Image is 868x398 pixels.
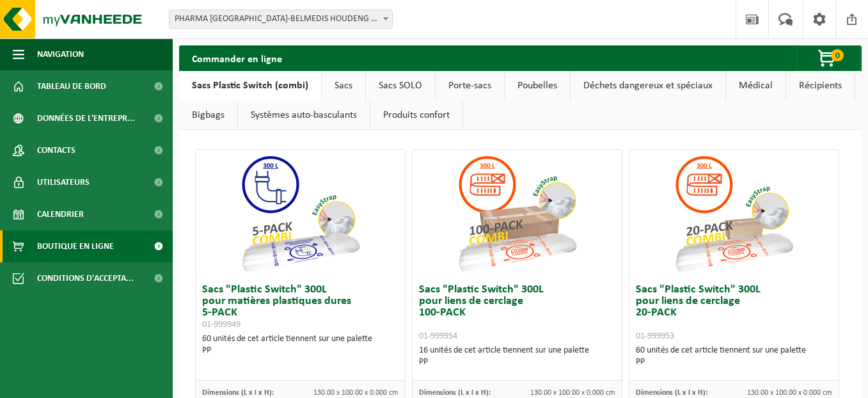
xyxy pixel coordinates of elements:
[796,45,860,71] button: 0
[747,389,832,397] span: 130.00 x 100.00 x 0.000 cm
[37,134,75,166] span: Contacts
[322,71,365,100] a: Sacs
[202,320,241,330] span: 01-999949
[202,284,398,330] h3: Sacs "Plastic Switch" 300L pour matières plastiques dures 5-PACK
[236,150,364,278] img: 01-999949
[636,284,832,342] h3: Sacs "Plastic Switch" 300L pour liens de cerclage 20-PACK
[636,345,832,368] div: 60 unités de cet article tiennent sur une palette
[37,230,114,262] span: Boutique en ligne
[786,71,855,100] a: Récipients
[419,284,615,342] h3: Sacs "Plastic Switch" 300L pour liens de cerclage 100-PACK
[37,102,135,134] span: Données de l'entrepr...
[179,45,295,70] h2: Commander en ligne
[179,71,321,100] a: Sacs Plastic Switch (combi)
[170,10,392,28] span: PHARMA BELGIUM-BELMEDIS HOUDENG - HOUDENG-AIMERIES
[530,389,615,397] span: 130.00 x 100.00 x 0.000 cm
[37,70,106,102] span: Tableau de bord
[726,71,785,100] a: Médical
[419,356,615,368] div: PP
[636,356,832,368] div: PP
[37,166,90,198] span: Utilisateurs
[179,100,237,130] a: Bigbags
[571,71,725,100] a: Déchets dangereux et spéciaux
[37,262,134,294] span: Conditions d'accepta...
[453,150,581,278] img: 01-999954
[169,10,393,29] span: PHARMA BELGIUM-BELMEDIS HOUDENG - HOUDENG-AIMERIES
[419,389,491,397] span: Dimensions (L x l x H):
[202,345,398,356] div: PP
[202,333,398,356] div: 60 unités de cet article tiennent sur une palette
[670,150,798,278] img: 01-999953
[636,389,707,397] span: Dimensions (L x l x H):
[636,331,674,341] span: 01-999953
[831,49,844,61] span: 0
[505,71,570,100] a: Poubelles
[202,389,274,397] span: Dimensions (L x l x H):
[419,345,615,368] div: 16 unités de cet article tiennent sur une palette
[37,38,84,70] span: Navigation
[313,389,398,397] span: 130.00 x 100.00 x 0.000 cm
[419,331,457,341] span: 01-999954
[238,100,370,130] a: Systèmes auto-basculants
[436,71,504,100] a: Porte-sacs
[370,100,462,130] a: Produits confort
[37,198,84,230] span: Calendrier
[366,71,435,100] a: Sacs SOLO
